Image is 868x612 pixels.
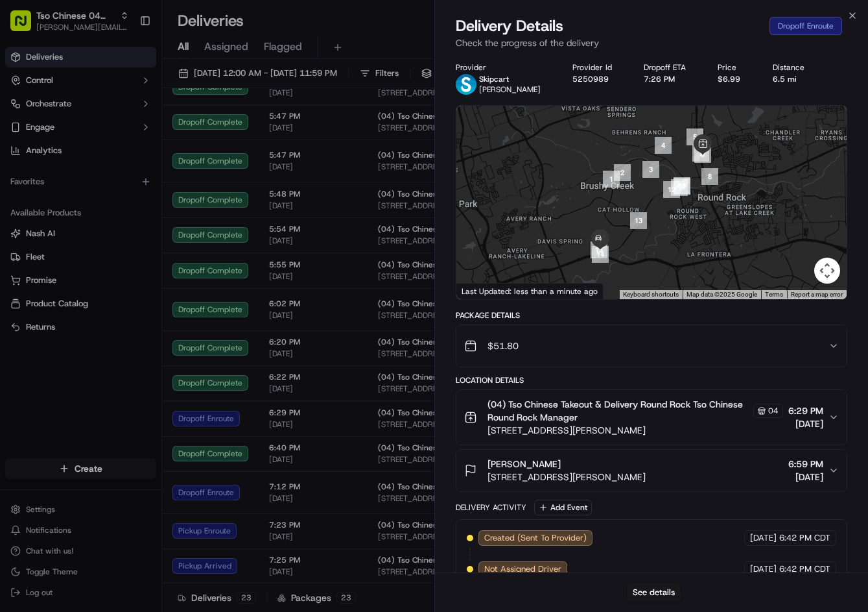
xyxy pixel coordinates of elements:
[630,212,647,229] div: 13
[644,62,697,73] div: Dropoff ETA
[773,62,815,73] div: Distance
[591,241,607,258] div: 15
[572,74,609,84] button: 5250989
[115,236,141,247] span: [DATE]
[456,62,552,73] div: Provider
[788,417,823,430] span: [DATE]
[686,291,757,298] span: Map data ©2025 Google
[788,404,823,417] span: 6:29 PM
[765,291,783,298] a: Terms (opens in new tab)
[460,282,502,299] a: Open this area in Google Maps (opens a new window)
[701,168,718,185] div: 8
[614,164,631,181] div: 2
[487,339,519,352] span: $51.80
[456,74,476,95] img: profile_skipcart_partner.png
[108,236,112,247] span: •
[484,532,587,544] span: Created (Sent To Provider)
[779,563,830,575] span: 6:42 PM CDT
[592,246,609,263] div: 14
[456,36,848,49] p: Check the progress of the delivery
[644,74,697,84] div: 7:26 PM
[58,137,178,147] div: We're available if you need us!
[663,181,680,198] div: 12
[110,291,120,302] div: 💻
[104,285,213,308] a: 💻API Documentation
[788,471,823,483] span: [DATE]
[484,563,561,575] span: Not Assigned Driver
[773,74,815,84] div: 6.5 mi
[623,290,679,299] button: Keyboard shortcuts
[671,179,688,196] div: 9
[456,375,848,386] div: Location Details
[40,236,105,247] span: [PERSON_NAME]
[456,390,847,445] button: (04) Tso Chinese Takeout & Delivery Round Rock Tso Chinese Round Rock Manager04[STREET_ADDRESS][P...
[13,124,36,147] img: 1736555255976-a54dd68f-1ca7-489b-9aae-adbdc363a1c4
[487,471,646,483] span: [STREET_ADDRESS][PERSON_NAME]
[27,124,51,147] img: 1738778727109-b901c2ba-d612-49f7-a14d-d897ce62d23f
[674,177,690,194] div: 11
[26,202,36,212] img: 1736555255976-a54dd68f-1ca7-489b-9aae-adbdc363a1c4
[13,189,34,210] img: Angelique Valdez
[115,201,141,212] span: [DATE]
[750,532,777,544] span: [DATE]
[460,282,502,299] img: Google
[220,128,236,143] button: Start new chat
[26,290,99,303] span: Knowledge Base
[13,52,236,73] p: Welcome 👋
[603,171,620,188] div: 1
[13,224,34,245] img: Brigitte Vinadas
[58,124,213,137] div: Start new chat
[814,258,840,284] button: Map camera controls
[40,201,105,212] span: [PERSON_NAME]
[686,129,703,145] div: 5
[456,16,563,36] span: Delivery Details
[487,424,784,437] span: [STREET_ADDRESS][PERSON_NAME]
[13,291,23,302] div: 📗
[456,310,848,321] div: Package Details
[642,161,659,178] div: 3
[572,62,623,73] div: Provider Id
[456,502,526,513] div: Delivery Activity
[718,74,751,84] div: $6.99
[456,283,604,299] div: Last Updated: less than a minute ago
[768,406,779,416] span: 04
[456,450,847,491] button: [PERSON_NAME][STREET_ADDRESS][PERSON_NAME]6:59 PM[DATE]
[34,84,233,97] input: Got a question? Start typing here...
[456,325,847,367] button: $51.80
[655,137,672,154] div: 4
[750,563,777,575] span: [DATE]
[779,532,830,544] span: 6:42 PM CDT
[487,398,751,424] span: (04) Tso Chinese Takeout & Delivery Round Rock Tso Chinese Round Rock Manager
[479,84,541,95] span: [PERSON_NAME]
[108,201,112,212] span: •
[13,169,87,179] div: Past conversations
[487,458,561,471] span: [PERSON_NAME]
[534,500,592,515] button: Add Event
[479,74,541,84] p: Skipcart
[129,322,157,332] span: Pylon
[791,291,843,298] a: Report a map error
[201,166,236,182] button: See all
[788,458,823,471] span: 6:59 PM
[13,13,39,39] img: Nash
[8,285,104,308] a: 📗Knowledge Base
[123,290,208,303] span: API Documentation
[26,237,36,247] img: 1736555255976-a54dd68f-1ca7-489b-9aae-adbdc363a1c4
[718,62,751,73] div: Price
[627,583,681,602] button: See details
[91,321,157,332] a: Powered byPylon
